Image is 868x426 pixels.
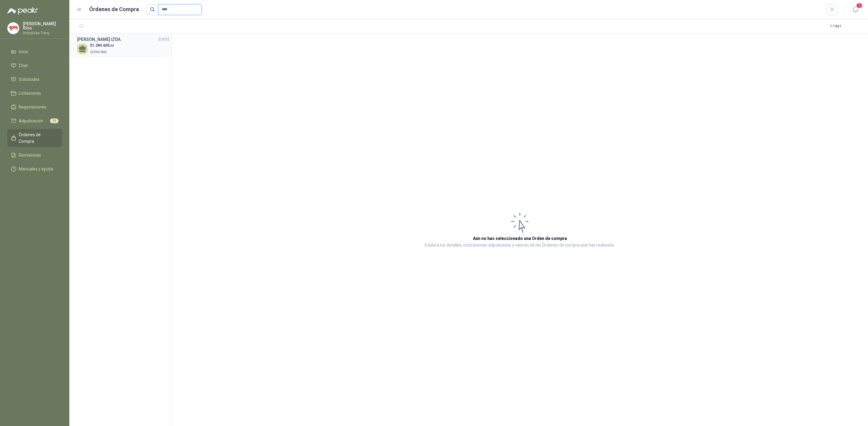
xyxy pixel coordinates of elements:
[77,36,169,55] a: [PERSON_NAME] LTDA.[DATE] $1.284.605,00OCP007865
[7,60,62,71] a: Chat
[7,46,62,57] a: Inicio
[830,22,861,31] div: 1 - 1 de 1
[7,115,62,127] a: Adjudicación30
[856,3,863,8] span: 1
[425,242,615,249] p: Explora los detalles, cotizaciones adjudicadas y valores de las Órdenes de compra que has realizado.
[850,4,861,15] button: 1
[159,37,169,42] span: [DATE]
[19,152,41,158] span: Remisiones
[19,48,28,55] span: Inicio
[23,31,62,35] p: Industrias Tomy
[19,131,56,145] span: Órdenes de Compra
[90,51,107,54] span: OCP007865
[19,62,28,69] span: Chat
[109,44,114,47] span: ,00
[7,149,62,161] a: Remisiones
[19,76,39,83] span: Solicitudes
[7,129,62,147] a: Órdenes de Compra
[50,118,58,123] span: 30
[7,101,62,113] a: Negociaciones
[7,163,62,175] a: Manuales y ayuda
[7,7,38,14] img: Logo peakr
[7,87,62,99] a: Licitaciones
[473,235,567,242] h3: Aún no has seleccionado una Orden de compra
[89,5,139,14] h1: Órdenes de Compra
[19,90,41,97] span: Licitaciones
[23,22,62,30] p: [PERSON_NAME] Ríos
[8,23,19,34] img: Company Logo
[7,74,62,85] a: Solicitudes
[77,36,122,43] h3: [PERSON_NAME] LTDA.
[92,43,114,48] span: 1.284.605
[90,43,114,48] p: $
[19,118,43,124] span: Adjudicación
[19,166,53,172] span: Manuales y ayuda
[19,104,46,110] span: Negociaciones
